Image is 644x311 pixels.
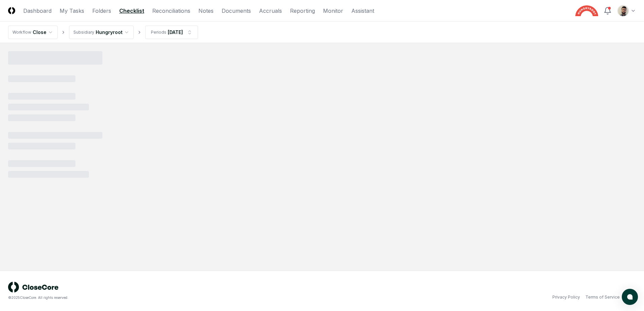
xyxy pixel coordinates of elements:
button: atlas-launcher [622,289,638,305]
a: Reporting [290,7,315,15]
div: © 2025 CloseCore. All rights reserved. [8,295,322,300]
img: d09822cc-9b6d-4858-8d66-9570c114c672_214030b4-299a-48fd-ad93-fc7c7aef54c6.png [618,5,629,16]
a: Folders [92,7,111,15]
a: Notes [198,7,214,15]
div: Subsidiary [73,29,94,35]
a: Dashboard [23,7,52,15]
a: Privacy Policy [552,294,580,300]
img: logo [8,282,59,292]
button: Periods[DATE] [145,26,198,39]
a: Documents [222,7,251,15]
div: Periods [151,29,166,35]
a: Assistant [351,7,374,15]
nav: breadcrumb [8,26,198,39]
a: Terms of Service [585,294,620,300]
div: Workflow [12,29,31,35]
img: Logo [8,7,15,14]
a: Accruals [259,7,282,15]
img: Hungryroot logo [575,5,598,16]
div: [DATE] [168,29,183,36]
a: Checklist [119,7,144,15]
a: Monitor [323,7,343,15]
a: My Tasks [60,7,84,15]
a: Reconciliations [152,7,190,15]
